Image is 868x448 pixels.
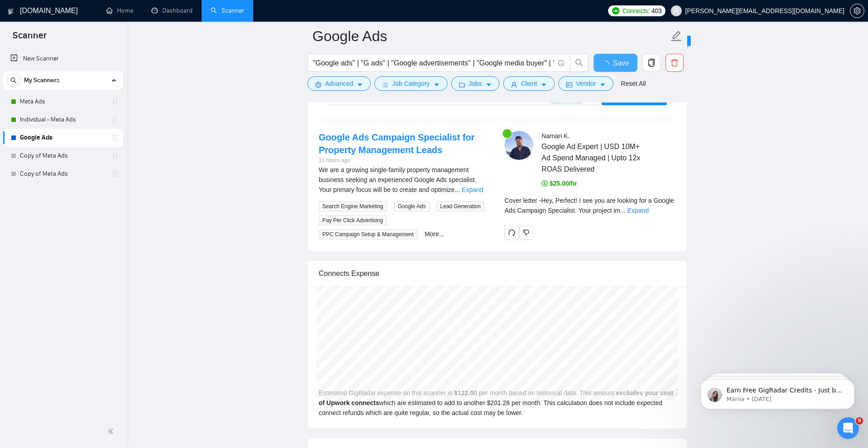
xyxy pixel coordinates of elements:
span: search [7,77,20,84]
button: barsJob Categorycaret-down [374,76,447,91]
span: Naman K . [542,132,570,140]
span: Save [613,57,629,69]
b: excludes your cost of Upwork connects [319,389,673,406]
a: setting [850,7,864,14]
span: edit [670,30,682,42]
span: $25.00/hr [542,180,577,187]
a: homeHome [106,7,133,14]
span: Google Ads [394,201,429,211]
button: settingAdvancedcaret-down [307,76,371,91]
span: Job Category [392,79,429,89]
span: bars [382,81,388,88]
span: Cover letter - Hey, Perfect! I see you are looking for a Google Ads Campaign Specialist. Your pro... [505,197,674,214]
span: caret-down [434,81,440,88]
span: Jobs [469,79,482,89]
a: searchScanner [211,7,244,14]
a: Google Ads [20,129,106,147]
span: We are a growing single-family property management business seeking an experienced Google Ads spe... [319,166,476,193]
span: dislike [523,229,529,236]
span: Connects: [623,6,650,16]
a: Expand [462,186,483,193]
span: user [673,8,679,14]
a: Reset All [621,79,646,89]
span: loading [602,61,613,68]
li: My Scanners [3,71,123,183]
a: Expand [627,207,649,214]
button: redo [505,225,519,240]
span: folder [459,81,465,88]
img: c1PxIBJAZl1Tm-pLxX1G-cYuost6govcMEOi-S5lJ42ksXyqFjw2BbiV4MQmm-nUCn [505,131,533,160]
span: holder [111,116,118,123]
li: New Scanner [3,50,123,68]
span: double-left [108,427,117,436]
button: folderJobscaret-down [451,76,500,91]
span: My Scanners [24,71,60,89]
iframe: Intercom live chat [837,417,859,439]
span: Scanner [5,29,54,48]
span: Lead Generation [437,201,484,211]
span: Search Engine Marketing [319,201,387,211]
input: Search Freelance Jobs... [313,57,554,69]
a: Meta Ads [20,93,106,111]
span: caret-down [599,81,606,88]
input: Scanner name... [312,25,669,47]
div: Remember that the client will see only the first two lines of your cover letter. [505,196,676,215]
span: holder [111,98,118,105]
span: Vendor [576,79,596,89]
span: PPC Campaign Setup & Management [319,229,417,239]
div: Connects Expense [319,261,676,286]
a: Copy of Meta Ads [20,147,106,165]
span: idcard [566,81,572,88]
span: setting [315,81,321,88]
span: 9 [856,417,863,425]
span: Google Ad Expert | USD 10M+ Ad Spend Managed | Upto 12x ROAS Delivered [542,141,649,175]
div: Estimated GigRadar expense on this scanner is per month based on historical data. This amount whi... [308,287,687,429]
span: holder [111,170,118,177]
span: holder [111,152,118,159]
a: New Scanner [10,50,116,68]
a: Individual - Meta Ads [20,111,106,129]
button: search [570,54,588,72]
button: search [6,73,21,88]
span: search [571,59,588,67]
button: dislike [519,225,533,240]
img: logo [8,4,14,19]
span: user [511,81,517,88]
a: More... [425,230,444,238]
span: caret-down [357,81,363,88]
span: dollar [542,180,548,187]
span: holder [111,134,118,141]
span: copy [643,59,660,67]
button: userClientcaret-down [503,76,555,91]
a: Google Ads Campaign Specialist for Property Management Leads [319,132,475,155]
a: Copy of Meta Ads [20,165,106,183]
span: delete [666,59,683,67]
button: copy [642,54,660,72]
img: upwork-logo.png [612,7,619,14]
div: We are a growing single-family property management business seeking an experienced Google Ads spe... [319,165,490,195]
span: Pay Per Click Advertising [319,215,387,225]
button: setting [850,4,864,18]
button: Save [594,54,637,72]
button: delete [665,54,684,72]
span: 403 [651,6,661,16]
div: 10 hours ago [319,156,490,165]
button: idcardVendorcaret-down [558,76,613,91]
a: dashboardDashboard [151,7,193,14]
span: Advanced [325,79,353,89]
span: caret-down [486,81,492,88]
iframe: Intercom notifications message [687,360,868,424]
span: ... [620,207,626,214]
span: redo [505,229,519,236]
span: caret-down [541,81,547,88]
span: ... [455,186,460,193]
span: info-circle [558,60,564,66]
span: Client [521,79,537,89]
